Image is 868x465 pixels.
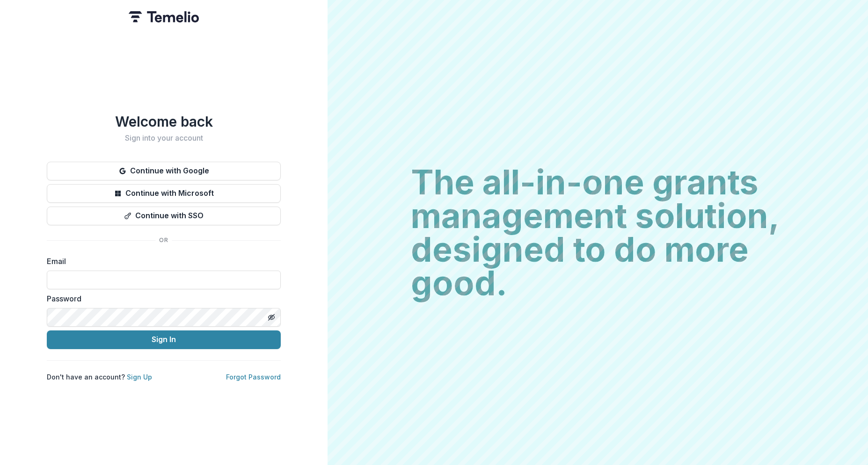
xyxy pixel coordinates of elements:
label: Password [47,293,275,304]
h1: Welcome back [47,113,281,130]
button: Sign In [47,330,281,349]
img: Temelio [129,11,199,22]
p: Don't have an account? [47,372,152,382]
button: Continue with Microsoft [47,184,281,203]
button: Toggle password visibility [264,310,279,325]
label: Email [47,256,275,267]
h2: Sign into your account [47,134,281,143]
button: Continue with SSO [47,207,281,225]
a: Sign Up [127,373,152,381]
button: Continue with Google [47,162,281,180]
a: Forgot Password [226,373,281,381]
